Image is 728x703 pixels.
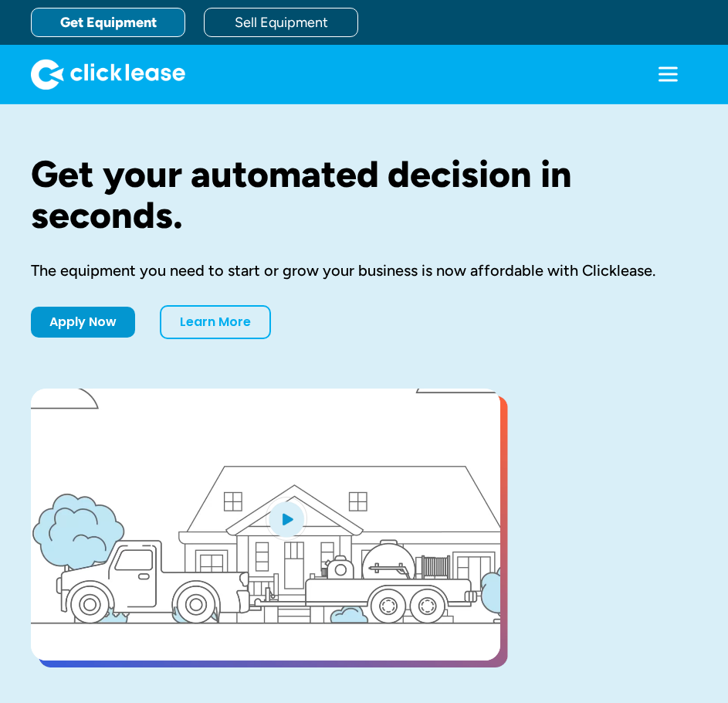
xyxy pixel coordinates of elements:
[638,45,697,104] div: menu
[31,389,500,661] a: open lightbox
[31,59,185,90] a: home
[31,59,185,90] img: Clicklease logo
[31,154,697,236] h1: Get your automated decision in seconds.
[31,8,185,37] a: Get Equipment
[204,8,358,37] a: Sell Equipment
[160,305,271,339] a: Learn More
[266,497,307,540] img: Blue play button logo on a light blue circular background
[31,260,697,280] div: The equipment you need to start or grow your business is now affordable with Clicklease.
[31,307,135,338] a: Apply Now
